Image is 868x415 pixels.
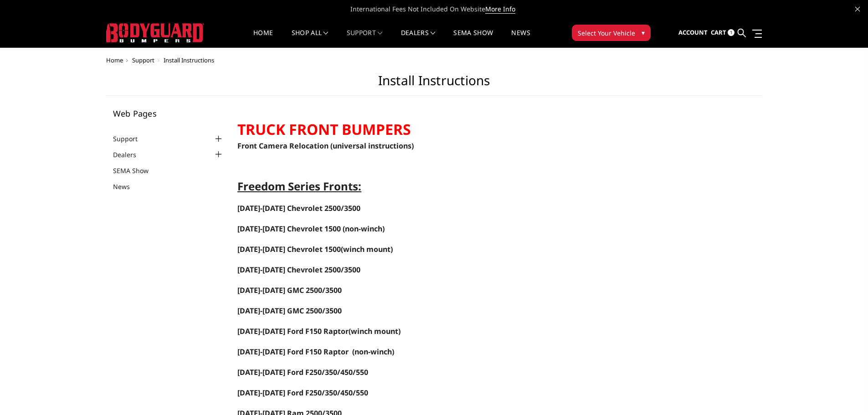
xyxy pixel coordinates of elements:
[106,23,204,42] img: BODYGUARD BUMPERS
[237,367,368,377] a: [DATE]-[DATE] Ford F250/350/450/550
[113,134,149,143] a: Support
[237,266,360,274] a: [DATE]-[DATE] Chevrolet 2500/3500
[678,28,708,36] span: Account
[237,244,341,254] a: [DATE]-[DATE] Chevrolet 1500
[237,244,393,254] span: (winch mount)
[572,25,651,41] button: Select Your Vehicle
[347,30,383,47] a: Support
[237,348,349,356] a: [DATE]-[DATE] Ford F150 Raptor
[237,225,341,233] a: [DATE]-[DATE] Chevrolet 1500
[113,166,160,175] a: SEMA Show
[113,182,141,191] a: News
[401,30,436,47] a: Dealers
[343,224,385,234] span: (non-winch)
[237,265,360,275] span: [DATE]-[DATE] Chevrolet 2500/3500
[237,285,342,295] a: [DATE]-[DATE] GMC 2500/3500
[511,30,530,47] a: News
[711,28,726,36] span: Cart
[237,179,361,194] span: Freedom Series Fronts:
[642,28,645,37] span: ▾
[485,5,515,14] a: More Info
[132,56,154,64] a: Support
[237,306,342,316] span: [DATE]-[DATE] GMC 2500/3500
[711,20,734,45] a: Cart 1
[164,56,214,64] span: Install Instructions
[106,56,123,64] a: Home
[237,203,360,213] a: [DATE]-[DATE] Chevrolet 2500/3500
[237,326,401,336] span: (winch mount)
[237,347,349,357] span: [DATE]-[DATE] Ford F150 Raptor
[237,388,368,398] span: [DATE]-[DATE] Ford F250/350/450/550
[113,109,224,118] h5: Web Pages
[237,224,341,234] span: [DATE]-[DATE] Chevrolet 1500
[678,20,708,45] a: Account
[237,119,411,139] strong: TRUCK FRONT BUMPERS
[237,326,349,336] a: [DATE]-[DATE] Ford F150 Raptor
[728,29,734,36] span: 1
[237,389,368,397] a: [DATE]-[DATE] Ford F250/350/450/550
[237,307,342,315] a: [DATE]-[DATE] GMC 2500/3500
[253,30,273,47] a: Home
[237,141,414,151] a: Front Camera Relocation (universal instructions)
[352,347,394,357] span: (non-winch)
[113,150,148,159] a: Dealers
[453,30,493,47] a: SEMA Show
[292,30,329,47] a: shop all
[578,28,635,38] span: Select Your Vehicle
[106,73,762,96] h1: Install Instructions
